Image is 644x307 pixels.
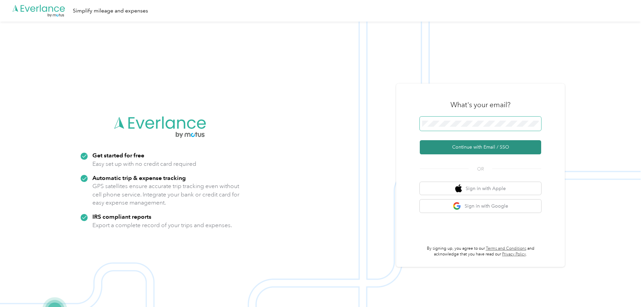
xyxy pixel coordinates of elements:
[486,246,526,251] a: Terms and Conditions
[92,174,186,181] strong: Automatic trip & expense tracking
[420,140,541,154] button: Continue with Email / SSO
[73,7,148,15] div: Simplify mileage and expenses
[455,184,462,193] img: apple logo
[92,182,240,207] p: GPS satellites ensure accurate trip tracking even without cell phone service. Integrate your bank...
[420,182,541,195] button: apple logoSign in with Apple
[92,152,144,159] strong: Get started for free
[453,202,461,210] img: google logo
[92,213,151,220] strong: IRS compliant reports
[502,252,526,257] a: Privacy Policy
[420,199,541,213] button: google logoSign in with Google
[92,221,232,229] p: Export a complete record of your trips and expenses.
[92,160,196,168] p: Easy set up with no credit card required
[469,165,492,173] span: OR
[450,100,510,110] h3: What's your email?
[420,246,541,257] p: By signing up, you agree to our and acknowledge that you have read our .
